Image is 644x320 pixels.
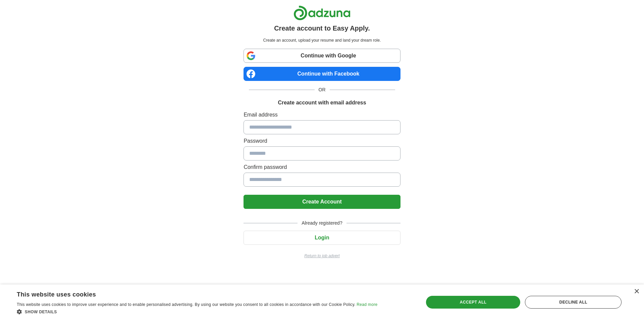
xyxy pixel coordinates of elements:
[244,137,400,145] label: Password
[293,5,351,20] img: Adzuna logo
[634,289,639,294] div: Close
[244,253,400,259] a: Return to job advert
[244,49,400,63] a: Continue with Google
[17,302,356,307] span: This website uses cookies to improve user experience and to enable personalised advertising. By u...
[315,86,330,93] span: OR
[244,231,400,245] button: Login
[525,296,622,309] div: Decline all
[245,37,399,43] p: Create an account, upload your resume and land your dream role.
[357,302,377,307] a: Read more, opens a new window
[244,163,400,171] label: Confirm password
[244,195,400,209] button: Create Account
[244,235,400,240] a: Login
[25,310,57,314] span: Show details
[17,308,377,315] div: Show details
[274,23,370,33] h1: Create account to Easy Apply.
[278,99,366,107] h1: Create account with email address
[298,220,346,227] span: Already registered?
[426,296,521,309] div: Accept all
[244,67,400,81] a: Continue with Facebook
[244,111,400,119] label: Email address
[17,288,361,299] div: This website uses cookies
